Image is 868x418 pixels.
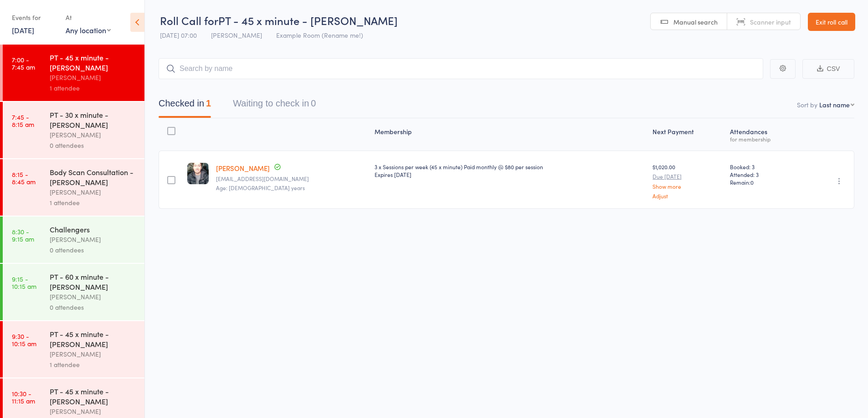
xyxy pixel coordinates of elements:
div: $1,020.00 [652,163,722,199]
a: Exit roll call [808,13,855,31]
small: Due [DATE] [652,173,722,180]
span: Age: [DEMOGRAPHIC_DATA] years [216,184,305,191]
span: Booked: 3 [730,163,798,171]
div: Last name [819,100,850,109]
a: 9:15 -10:15 amPT - 60 x minute - [PERSON_NAME][PERSON_NAME]0 attendees [3,264,144,320]
div: [PERSON_NAME] [50,406,137,417]
time: 10:30 - 11:15 am [12,390,35,404]
small: bennettja89@gmail.com [216,176,367,182]
a: Adjust [652,193,722,199]
a: 7:00 -7:45 amPT - 45 x minute - [PERSON_NAME][PERSON_NAME]1 attendee [3,45,144,101]
div: 0 attendees [50,302,137,312]
div: At [66,10,111,25]
span: Scanner input [750,17,791,26]
span: PT - 45 x minute - [PERSON_NAME] [218,13,398,28]
span: Remain: [730,178,798,186]
img: image1724029827.png [187,163,209,184]
input: Search by name [159,58,763,79]
time: 8:30 - 9:15 am [12,228,34,242]
div: 1 [206,98,211,108]
div: 1 attendee [50,197,137,208]
div: PT - 45 x minute - [PERSON_NAME] [50,386,137,406]
span: Roll Call for [160,13,218,28]
div: [PERSON_NAME] [50,349,137,359]
div: 1 attendee [50,83,137,93]
span: 0 [750,178,754,186]
div: [PERSON_NAME] [50,187,137,197]
div: PT - 45 x minute - [PERSON_NAME] [50,52,137,72]
div: [PERSON_NAME] [50,234,137,245]
button: CSV [802,59,854,79]
div: [PERSON_NAME] [50,72,137,83]
span: [DATE] 07:00 [160,30,197,40]
div: [PERSON_NAME] [50,130,137,140]
div: for membership [730,136,798,142]
a: [DATE] [12,25,34,35]
time: 7:00 - 7:45 am [12,56,35,71]
span: [PERSON_NAME] [211,30,262,40]
a: 7:45 -8:15 amPT - 30 x minute - [PERSON_NAME][PERSON_NAME]0 attendees [3,102,144,158]
div: Any location [66,25,111,35]
div: Next Payment [649,122,726,146]
div: 0 [311,98,316,108]
time: 9:30 - 10:15 am [12,332,36,347]
div: PT - 45 x minute - [PERSON_NAME] [50,329,137,349]
time: 7:45 - 8:15 am [12,113,34,128]
a: 8:30 -9:15 amChallengers[PERSON_NAME]0 attendees [3,217,144,263]
span: Example Room (Rename me!) [276,30,363,40]
time: 8:15 - 8:45 am [12,171,36,185]
span: Attended: 3 [730,171,798,178]
div: Atten­dances [726,122,802,146]
label: Sort by [797,100,817,109]
a: 8:15 -8:45 amBody Scan Consultation - [PERSON_NAME][PERSON_NAME]1 attendee [3,159,144,216]
div: PT - 60 x minute - [PERSON_NAME] [50,272,137,292]
a: Show more [652,183,722,189]
div: 3 x Sessions per week (45 x minute) Paid monthly @ $80 per session [375,163,645,178]
div: 0 attendees [50,245,137,255]
div: 1 attendee [50,359,137,370]
button: Waiting to check in0 [233,94,316,118]
a: [PERSON_NAME] [216,163,270,173]
span: Manual search [673,17,718,26]
a: 9:30 -10:15 amPT - 45 x minute - [PERSON_NAME][PERSON_NAME]1 attendee [3,321,144,378]
div: [PERSON_NAME] [50,292,137,302]
div: 0 attendees [50,140,137,151]
div: PT - 30 x minute - [PERSON_NAME] [50,110,137,130]
div: Body Scan Consultation - [PERSON_NAME] [50,167,137,187]
div: Membership [371,122,649,146]
button: Checked in1 [159,94,211,118]
div: Challengers [50,224,137,234]
div: Events for [12,10,56,25]
div: Expires [DATE] [375,171,645,178]
time: 9:15 - 10:15 am [12,275,36,290]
